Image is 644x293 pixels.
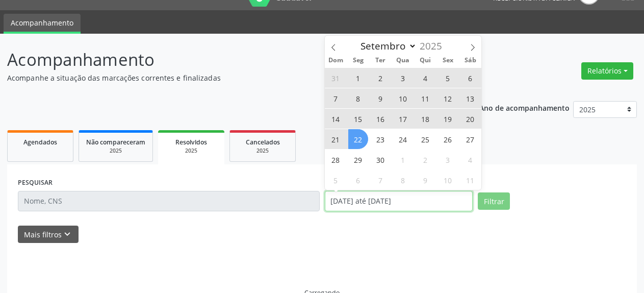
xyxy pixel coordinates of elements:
[7,72,448,83] p: Acompanhe a situação das marcações correntes e finalizadas
[393,88,413,108] span: Setembro 10, 2025
[348,150,368,169] span: Setembro 29, 2025
[326,170,346,190] span: Outubro 5, 2025
[436,57,459,64] span: Sex
[18,175,53,191] label: PESQUISAR
[237,147,288,155] div: 2025
[438,150,458,169] span: Outubro 3, 2025
[416,150,435,169] span: Outubro 2, 2025
[86,138,145,146] span: Não compareceram
[371,68,391,88] span: Setembro 2, 2025
[326,150,346,169] span: Setembro 28, 2025
[371,88,391,108] span: Setembro 9, 2025
[326,88,346,108] span: Setembro 7, 2025
[371,109,391,129] span: Setembro 16, 2025
[416,109,435,129] span: Setembro 18, 2025
[416,129,435,149] span: Setembro 25, 2025
[393,150,413,169] span: Outubro 1, 2025
[438,88,458,108] span: Setembro 12, 2025
[478,192,510,210] button: Filtrar
[460,150,480,169] span: Outubro 4, 2025
[246,138,280,146] span: Cancelados
[7,47,448,72] p: Acompanhamento
[460,129,480,149] span: Setembro 27, 2025
[581,62,633,80] button: Relatórios
[4,14,81,34] a: Acompanhamento
[393,170,413,190] span: Outubro 8, 2025
[348,68,368,88] span: Setembro 1, 2025
[371,150,391,169] span: Setembro 30, 2025
[438,129,458,149] span: Setembro 26, 2025
[393,109,413,129] span: Setembro 17, 2025
[371,129,391,149] span: Setembro 23, 2025
[18,191,320,211] input: Nome, CNS
[62,229,73,240] i: keyboard_arrow_down
[165,147,217,155] div: 2025
[325,57,347,64] span: Dom
[460,88,480,108] span: Setembro 13, 2025
[416,88,435,108] span: Setembro 11, 2025
[459,57,481,64] span: Sáb
[479,101,570,114] p: Ano de acompanhamento
[438,109,458,129] span: Setembro 19, 2025
[348,88,368,108] span: Setembro 8, 2025
[348,109,368,129] span: Setembro 15, 2025
[460,68,480,88] span: Setembro 6, 2025
[175,138,207,146] span: Resolvidos
[18,226,79,243] button: Mais filtroskeyboard_arrow_down
[356,39,417,53] select: Month
[371,170,391,190] span: Outubro 7, 2025
[23,138,57,146] span: Agendados
[414,57,436,64] span: Qui
[416,170,435,190] span: Outubro 9, 2025
[369,57,392,64] span: Ter
[347,57,369,64] span: Seg
[326,129,346,149] span: Setembro 21, 2025
[348,170,368,190] span: Outubro 6, 2025
[460,170,480,190] span: Outubro 11, 2025
[438,68,458,88] span: Setembro 5, 2025
[460,109,480,129] span: Setembro 20, 2025
[393,68,413,88] span: Setembro 3, 2025
[393,129,413,149] span: Setembro 24, 2025
[392,57,414,64] span: Qua
[326,109,346,129] span: Setembro 14, 2025
[438,170,458,190] span: Outubro 10, 2025
[326,68,346,88] span: Agosto 31, 2025
[416,68,435,88] span: Setembro 4, 2025
[86,147,145,155] div: 2025
[325,191,473,211] input: Selecione um intervalo
[348,129,368,149] span: Setembro 22, 2025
